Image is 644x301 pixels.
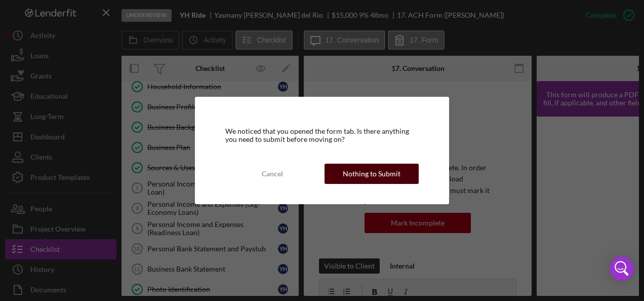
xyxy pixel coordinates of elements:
[225,164,319,184] button: Cancel
[262,164,283,184] div: Cancel
[343,164,400,184] div: Nothing to Submit
[325,164,419,184] button: Nothing to Submit
[610,256,634,281] div: Open Intercom Messenger
[225,127,419,143] div: We noticed that you opened the form tab. Is there anything you need to submit before moving on?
